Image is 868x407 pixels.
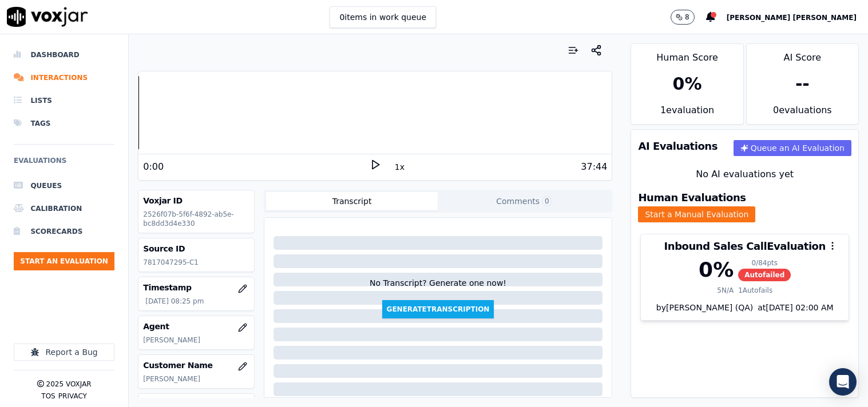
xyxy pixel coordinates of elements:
p: 8 [685,13,689,22]
button: Start a Manual Evaluation [638,206,755,222]
div: 0 % [699,258,734,281]
a: Scorecards [14,220,114,243]
div: 0 evaluation s [747,103,858,124]
span: [PERSON_NAME] [PERSON_NAME] [727,14,857,22]
div: -- [795,74,810,94]
button: 0items in work queue [330,6,436,28]
button: GenerateTranscription [382,300,494,318]
div: 1 evaluation [631,103,743,124]
div: Open Intercom Messenger [829,368,857,396]
div: 0 / 84 pts [738,258,791,268]
button: Report a Bug [14,344,114,361]
button: [PERSON_NAME] [PERSON_NAME] [727,10,868,24]
button: TOS [41,392,55,401]
div: AI Score [747,44,858,65]
button: Queue an AI Evaluation [734,140,851,156]
h3: Voxjar ID [143,195,249,206]
div: at [DATE] 02:00 AM [753,302,833,313]
button: Comments [438,192,610,210]
button: Start an Evaluation [14,252,114,270]
p: 2025 Voxjar [46,380,92,389]
p: 2526f07b-5f6f-4892-ab5e-bc8dd3d4e330 [143,210,249,228]
h3: Timestamp [143,282,249,293]
div: 5 N/A [717,286,734,295]
div: No Transcript? Generate one now! [370,277,506,300]
a: Tags [14,112,114,135]
div: by [PERSON_NAME] (QA) [641,302,849,320]
div: No AI evaluations yet [640,167,849,181]
h3: Agent [143,321,249,332]
div: Human Score [631,44,743,65]
span: Autofailed [738,269,791,281]
div: 1 Autofails [738,286,772,295]
span: 0 [542,196,552,206]
p: [DATE] 08:25 pm [145,297,249,306]
h3: Source ID [143,243,249,254]
a: Lists [14,89,114,112]
button: 8 [671,10,706,25]
p: 7817047295-C1 [143,258,249,267]
div: 0:00 [143,160,164,174]
p: [PERSON_NAME] [143,374,249,384]
h3: Customer Name [143,360,249,371]
button: Privacy [58,392,87,401]
a: Interactions [14,66,114,89]
div: 0 % [673,74,702,94]
a: Dashboard [14,43,114,66]
div: 37:44 [581,160,607,174]
button: Transcript [266,192,438,210]
img: voxjar logo [7,7,88,27]
a: Calibration [14,197,114,220]
button: 1x [393,159,407,175]
h3: Human Evaluations [638,193,746,203]
h3: AI Evaluations [638,141,718,151]
button: 8 [671,10,695,25]
a: Queues [14,174,114,197]
h6: Evaluations [14,154,114,174]
p: [PERSON_NAME] [143,336,249,345]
